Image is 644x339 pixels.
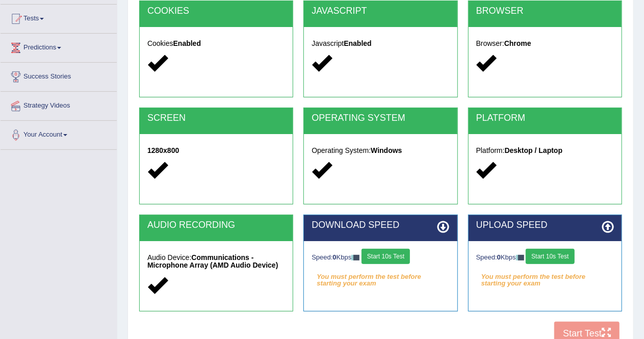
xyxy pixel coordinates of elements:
h5: Cookies [147,40,285,47]
button: Start 10s Test [362,249,410,264]
a: Strategy Videos [1,92,117,117]
strong: 0 [497,253,501,261]
h2: AUDIO RECORDING [147,220,285,230]
a: Your Account [1,121,117,146]
strong: 0 [333,253,337,261]
div: Speed: Kbps [476,249,614,267]
div: Speed: Kbps [312,249,449,267]
h5: Operating System: [312,147,449,154]
h2: COOKIES [147,6,285,16]
strong: Enabled [344,39,371,47]
button: Start 10s Test [526,249,574,264]
img: ajax-loader-fb-connection.gif [516,255,524,260]
a: Tests [1,5,117,30]
em: You must perform the test before starting your exam [312,269,449,284]
strong: Enabled [173,39,201,47]
h2: DOWNLOAD SPEED [312,220,449,230]
strong: Chrome [504,39,531,47]
h2: SCREEN [147,113,285,123]
em: You must perform the test before starting your exam [476,269,614,284]
h5: Audio Device: [147,254,285,270]
a: Predictions [1,34,117,59]
h2: UPLOAD SPEED [476,220,614,230]
h2: BROWSER [476,6,614,16]
h5: Browser: [476,40,614,47]
strong: Communications - Microphone Array (AMD Audio Device) [147,253,278,269]
strong: Windows [371,146,402,154]
a: Success Stories [1,63,117,88]
h2: PLATFORM [476,113,614,123]
img: ajax-loader-fb-connection.gif [351,255,359,260]
h2: JAVASCRIPT [312,6,449,16]
strong: 1280x800 [147,146,179,154]
h5: Javascript [312,40,449,47]
strong: Desktop / Laptop [505,146,563,154]
h2: OPERATING SYSTEM [312,113,449,123]
h5: Platform: [476,147,614,154]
